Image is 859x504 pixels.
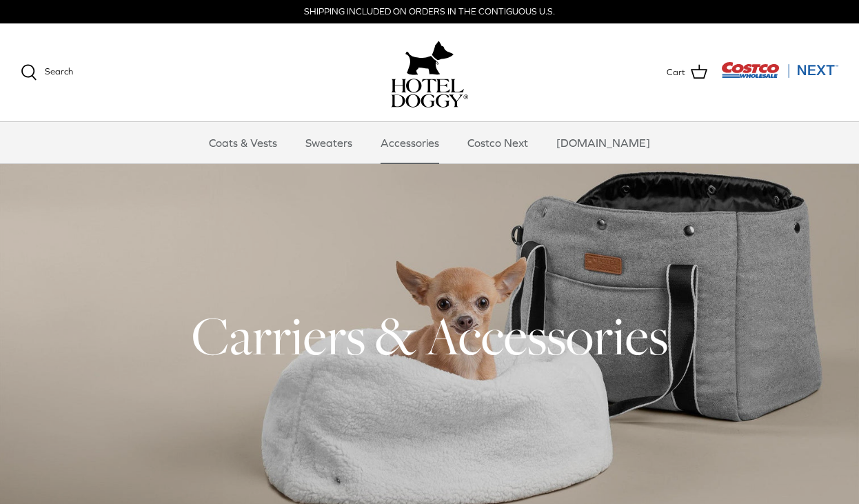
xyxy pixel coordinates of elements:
[455,122,540,163] a: Costco Next
[721,70,838,81] a: Visit Costco Next
[196,122,290,163] a: Coats & Vests
[391,79,468,108] img: hoteldoggycom
[293,122,365,163] a: Sweaters
[667,63,707,81] a: Cart
[391,37,468,108] a: hoteldoggy.com hoteldoggycom
[21,64,73,81] a: Search
[368,122,452,163] a: Accessories
[405,37,454,79] img: hoteldoggy.com
[721,61,838,79] img: Costco Next
[45,66,73,77] span: Search
[667,65,685,80] span: Cart
[544,122,663,163] a: [DOMAIN_NAME]
[21,302,838,370] h1: Carriers & Accessories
